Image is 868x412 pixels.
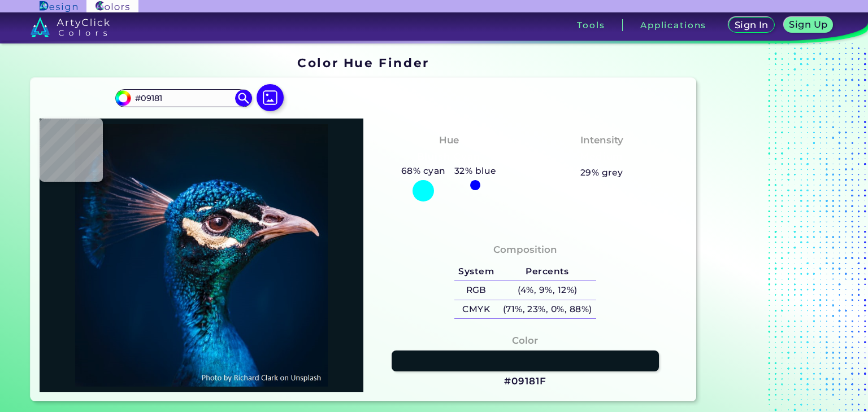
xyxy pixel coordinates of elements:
[736,21,767,29] h5: Sign In
[786,18,831,32] a: Sign Up
[580,132,623,148] h4: Intensity
[450,164,501,178] h5: 32% blue
[791,20,826,29] h5: Sign Up
[45,124,358,387] img: img_pavlin.jpg
[412,150,485,164] h3: Bluish Cyan
[498,262,596,281] h5: Percents
[235,90,252,107] img: icon search
[580,165,623,180] h5: 29% grey
[439,132,459,148] h4: Hue
[498,300,596,319] h5: (71%, 23%, 0%, 88%)
[640,21,706,29] h3: Applications
[731,18,772,32] a: Sign In
[577,21,605,29] h3: Tools
[454,262,498,281] h5: System
[454,281,498,300] h5: RGB
[701,51,842,405] iframe: Advertisement
[40,1,77,12] img: ArtyClick Design logo
[454,300,498,319] h5: CMYK
[504,375,546,388] h3: #09181F
[31,17,110,37] img: logo_artyclick_colors_white.svg
[512,332,538,349] h4: Color
[575,150,628,164] h3: Medium
[297,54,429,71] h1: Color Hue Finder
[498,281,596,300] h5: (4%, 9%, 12%)
[131,91,236,106] input: type color..
[397,164,450,178] h5: 68% cyan
[257,84,284,111] img: icon picture
[493,242,557,258] h4: Composition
